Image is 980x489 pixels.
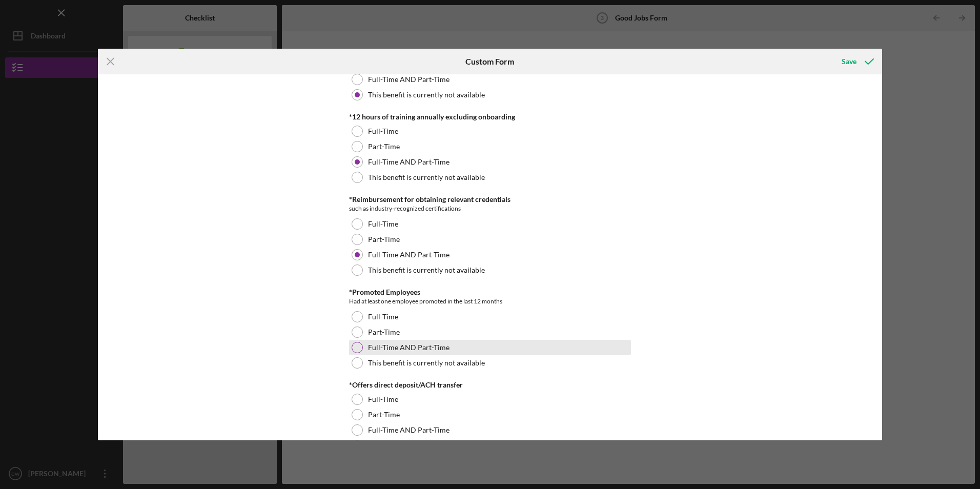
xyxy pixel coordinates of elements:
label: Part-Time [368,411,400,419]
label: Full-Time [368,395,398,403]
label: Full-Time AND Part-Time [368,426,450,434]
div: Had at least one employee promoted in the last 12 months [349,296,631,307]
label: This benefit is currently not available [368,266,485,274]
label: This benefit is currently not available [368,359,485,367]
label: Part-Time [368,235,400,243]
button: Save [831,51,882,72]
div: *Reimbursement for obtaining relevant credentials [349,195,631,203]
label: This benefit is currently not available [368,173,485,181]
label: Full-Time [368,313,398,321]
div: *Promoted Employees [349,288,631,296]
label: Part-Time [368,142,400,151]
label: Full-Time AND Part-Time [368,343,450,352]
label: Part-Time [368,328,400,336]
div: Save [842,51,856,72]
label: Full-Time AND Part-Time [368,251,450,259]
div: *12 hours of training annually excluding onboarding [349,113,631,121]
label: Full-Time AND Part-Time [368,75,450,84]
label: Full-Time [368,127,398,135]
label: Full-Time [368,220,398,228]
label: This benefit is currently not available [368,91,485,99]
label: Full-Time AND Part-Time [368,158,450,166]
div: *Offers direct deposit/ACH transfer [349,381,631,389]
h6: Custom Form [465,57,514,66]
div: such as industry-recognized certifications [349,203,631,214]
